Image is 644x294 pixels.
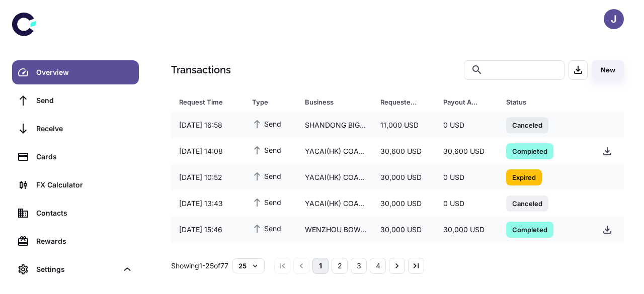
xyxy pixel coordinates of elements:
[273,258,426,274] nav: pagination navigation
[252,170,281,181] span: Send
[297,194,372,213] div: YACAI(HK) COATING TECHNOLOGY CO.,LTD
[179,95,227,109] div: Request Time
[179,95,240,109] span: Request Time
[252,223,281,234] span: Send
[36,208,133,219] div: Contacts
[435,142,498,161] div: 30,600 USD
[372,220,435,239] div: 30,000 USD
[12,229,139,253] a: Rewards
[297,116,372,135] div: SHANDONG BIGTREE DREYFUS SPECIAL MEALS FOOD CO., LTD
[506,95,582,109] span: Status
[435,116,498,135] div: 0 USD
[252,95,280,109] div: Type
[252,197,281,208] span: Send
[12,145,139,169] a: Cards
[171,116,244,135] div: [DATE] 16:58
[36,179,133,190] div: FX Calculator
[297,142,372,161] div: YACAI(HK) COATING TECHNOLOGY CO.,LTD
[506,224,553,234] span: Completed
[252,95,293,109] span: Type
[252,144,281,155] span: Send
[370,258,386,274] button: Go to page 4
[380,95,431,109] span: Requested Amount
[36,264,118,275] div: Settings
[36,67,133,78] div: Overview
[372,194,435,213] div: 30,000 USD
[351,258,367,274] button: Go to page 3
[171,260,228,271] p: Showing 1-25 of 77
[252,118,281,129] span: Send
[36,236,133,247] div: Rewards
[36,95,133,106] div: Send
[435,168,498,187] div: 0 USD
[372,168,435,187] div: 30,000 USD
[506,146,553,156] span: Completed
[171,142,244,161] div: [DATE] 14:08
[380,95,418,109] div: Requested Amount
[408,258,424,274] button: Go to last page
[12,173,139,197] a: FX Calculator
[389,258,405,274] button: Go to next page
[506,95,569,109] div: Status
[297,220,372,239] div: WENZHOU BOWEI IMPORT & EXPORT CO.,LTD
[171,194,244,213] div: [DATE] 13:43
[506,120,548,130] span: Canceled
[506,198,548,208] span: Canceled
[372,142,435,161] div: 30,600 USD
[443,95,494,109] span: Payout Amount
[592,60,624,80] button: New
[12,257,139,281] div: Settings
[12,201,139,225] a: Contacts
[604,9,624,29] button: J
[312,258,329,274] button: page 1
[12,88,139,113] a: Send
[171,220,244,239] div: [DATE] 15:46
[435,220,498,239] div: 30,000 USD
[506,172,542,182] span: Expired
[372,116,435,135] div: 11,000 USD
[435,194,498,213] div: 0 USD
[36,151,133,162] div: Cards
[297,168,372,187] div: YACAI(HK) COATING TECHNOLOGY CO.,LTD
[443,95,481,109] div: Payout Amount
[36,123,133,134] div: Receive
[12,60,139,84] a: Overview
[171,62,231,77] h1: Transactions
[232,258,265,273] button: 25
[332,258,348,274] button: Go to page 2
[171,168,244,187] div: [DATE] 10:52
[12,117,139,141] a: Receive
